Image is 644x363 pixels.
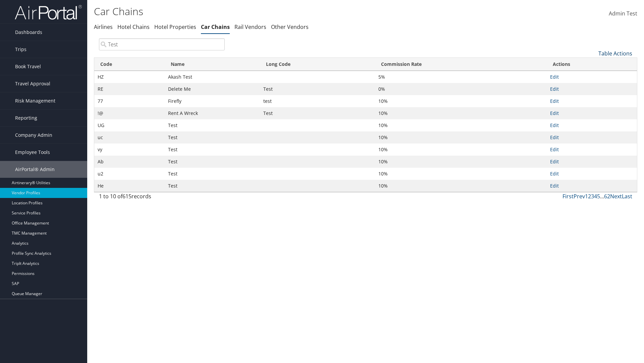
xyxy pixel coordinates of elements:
td: Test [260,107,375,119]
a: Last [622,193,632,200]
span: Admin Test [609,10,637,17]
span: Reporting [15,110,37,126]
span: 615 [122,193,131,200]
th: Actions [547,58,637,71]
span: Travel Approval [15,75,50,92]
td: Test [165,156,260,168]
th: Long Code: activate to sort column ascending [260,58,375,71]
a: Hotel Properties [154,23,196,31]
a: Edit [550,74,559,80]
span: Dashboards [15,24,42,41]
span: Risk Management [15,92,55,109]
span: Book Travel [15,58,41,75]
td: He [94,180,165,192]
a: Car Chains [201,23,230,31]
a: Hotel Chains [117,23,150,31]
td: 10% [375,119,547,131]
div: 1 to 10 of records [99,192,225,204]
span: Company Admin [15,127,52,144]
th: Name: activate to sort column descending [165,58,260,71]
td: Test [165,131,260,144]
th: Code: activate to sort column ascending [94,58,165,71]
td: Test [165,144,260,156]
a: 4 [594,193,597,200]
a: Next [610,193,622,200]
td: UG [94,119,165,131]
span: AirPortal® Admin [15,161,55,178]
td: Test [165,119,260,131]
a: 1 [585,193,588,200]
td: RE [94,83,165,95]
th: Commission Rate: activate to sort column ascending [375,58,547,71]
a: 3 [591,193,594,200]
a: Edit [550,86,559,92]
a: Edit [550,183,559,189]
a: Airlines [94,23,113,31]
a: Table Actions [598,50,632,57]
td: 10% [375,168,547,180]
td: Firefly [165,95,260,107]
a: 2 [588,193,591,200]
td: 10% [375,95,547,107]
td: Test [260,83,375,95]
a: Edit [550,170,559,177]
a: Edit [550,134,559,140]
h1: Car Chains [94,4,456,18]
span: … [600,193,604,200]
td: HZ [94,71,165,83]
td: 10% [375,156,547,168]
td: Akash Test [165,71,260,83]
td: 10% [375,131,547,144]
a: 5 [597,193,600,200]
a: First [562,193,574,200]
a: Prev [574,193,585,200]
a: Admin Test [609,3,637,24]
a: Other Vendors [271,23,309,31]
a: Edit [550,98,559,104]
td: 10% [375,107,547,119]
span: Employee Tools [15,144,50,161]
td: vy [94,144,165,156]
td: 0% [375,83,547,95]
td: test [260,95,375,107]
a: Rail Vendors [234,23,266,31]
td: 77 [94,95,165,107]
td: Rent A Wreck [165,107,260,119]
td: Test [165,180,260,192]
td: Delete Me [165,83,260,95]
a: Edit [550,158,559,165]
td: uc [94,131,165,144]
td: !@ [94,107,165,119]
td: 10% [375,144,547,156]
td: Ab [94,156,165,168]
input: Search [99,38,225,50]
td: 10% [375,180,547,192]
a: Edit [550,146,559,153]
td: 5% [375,71,547,83]
img: airportal-logo.png [15,4,82,20]
a: 62 [604,193,610,200]
td: Test [165,168,260,180]
span: Trips [15,41,26,58]
a: Edit [550,110,559,116]
a: Edit [550,122,559,128]
td: u2 [94,168,165,180]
